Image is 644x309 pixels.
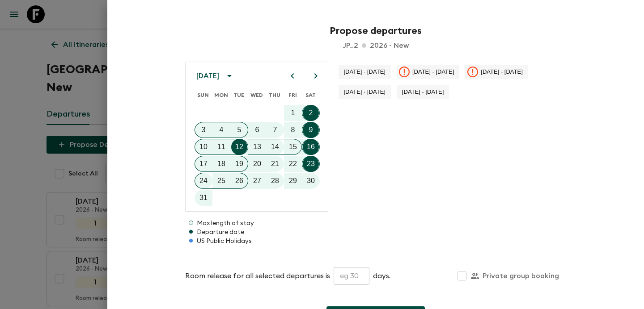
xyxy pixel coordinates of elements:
p: 31 [199,192,208,203]
span: Friday [284,86,301,104]
p: Departure date [185,228,566,237]
p: 30 [307,175,315,186]
span: Wednesday [249,86,265,104]
span: Sunday [195,86,211,104]
p: days. [373,271,390,281]
p: 8 [291,125,295,135]
span: [DATE] - [DATE] [339,88,391,95]
p: Room release for all selected departures is [185,271,330,281]
p: 7 [273,125,277,135]
p: 6 [255,125,259,135]
p: 4 [220,125,224,135]
span: [DATE] - [DATE] [475,68,528,75]
p: 22 [289,159,297,169]
p: 18 [217,159,225,169]
p: 5 [237,125,241,135]
p: 2026 - New [370,40,409,51]
span: Saturday [302,86,318,104]
p: 15 [289,142,297,152]
p: 1 [291,108,295,118]
p: 3 [202,125,206,135]
p: 17 [199,159,208,169]
p: jp_2 [343,40,358,51]
p: Private group booking [483,271,559,281]
button: Next month [308,68,323,84]
span: [DATE] - [DATE] [407,68,459,75]
p: US Public Holidays [185,237,566,246]
span: Tuesday [231,86,247,104]
p: Max length of stay [185,219,566,228]
p: 21 [271,159,279,169]
p: 10 [199,142,208,152]
p: 13 [253,142,261,152]
p: 19 [235,159,243,169]
span: [DATE] - [DATE] [339,68,391,75]
p: 25 [217,175,225,186]
p: 11 [217,142,225,152]
p: 27 [253,175,261,186]
input: eg 30 [334,267,369,285]
p: 20 [253,159,261,169]
button: calendar view is open, switch to year view [222,68,237,84]
div: [DATE] [196,71,219,80]
p: 14 [271,142,279,152]
p: 26 [235,175,243,186]
p: 29 [289,175,297,186]
span: Monday [213,86,229,104]
button: Previous month [285,68,300,84]
p: 28 [271,175,279,186]
h2: Propose departures [125,25,626,37]
span: Thursday [267,86,283,104]
span: [DATE] - [DATE] [397,88,449,95]
p: 24 [199,175,208,186]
